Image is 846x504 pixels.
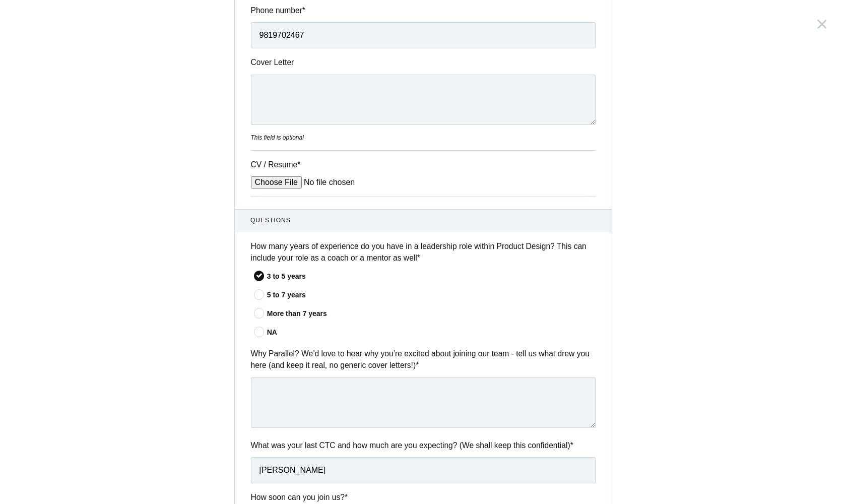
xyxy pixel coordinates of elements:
div: 3 to 5 years [267,271,596,282]
label: Phone number [251,5,596,16]
label: How many years of experience do you have in a leadership role within Product Design? This can inc... [251,240,596,264]
label: CV / Resume [251,159,327,170]
label: Why Parallel? We’d love to hear why you’re excited about joining our team - tell us what drew you... [251,348,596,371]
div: This field is optional [251,133,596,142]
div: NA [267,327,596,338]
span: Questions [250,216,596,225]
label: How soon can you join us? [251,491,596,503]
div: 5 to 7 years [267,290,596,300]
label: Cover Letter [251,56,327,68]
label: What was your last CTC and how much are you expecting? (We shall keep this confidential) [251,439,596,451]
div: More than 7 years [267,308,596,319]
